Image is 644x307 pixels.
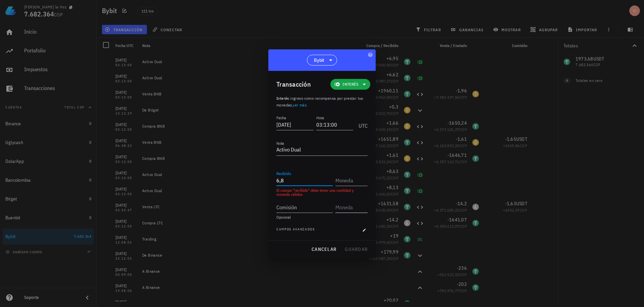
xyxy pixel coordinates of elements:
input: Moneda [335,202,366,213]
span: Interés [276,96,289,101]
label: Recibido [276,171,291,176]
div: Transacción [276,79,311,90]
span: ingreso como recompensa por prestar tus monedas, . [276,96,363,107]
label: Fecha [276,115,286,120]
div: Opcional [276,215,368,219]
label: Nota [276,141,284,146]
div: El campo "recibido" debe tener una cantidad y moneda válidos [276,188,368,196]
p: : [276,95,368,108]
span: Interés [342,81,358,88]
span: Bybit [314,57,324,63]
label: Hora [316,115,324,120]
input: Moneda [335,175,366,186]
span: cancelar [311,246,336,252]
a: ver más [293,102,307,107]
button: cancelar [309,243,339,255]
div: UTC [356,115,368,132]
span: Campos avanzados [276,227,315,233]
